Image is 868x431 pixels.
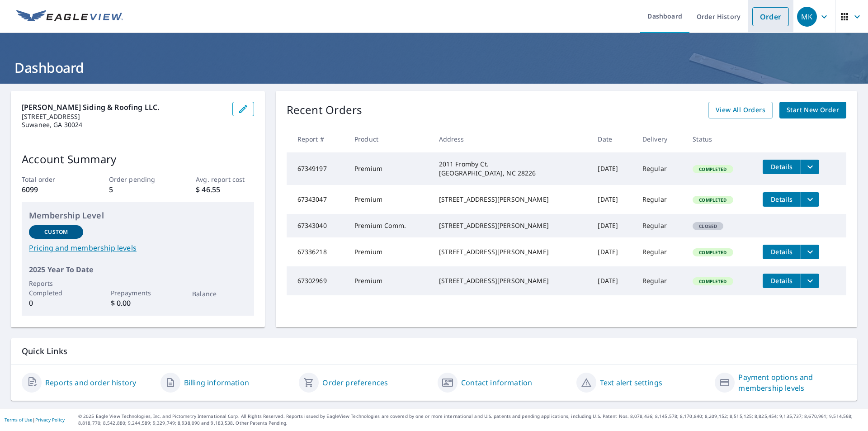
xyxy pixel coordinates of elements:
p: Total order [22,175,80,184]
p: Balance [192,289,246,298]
th: Product [347,126,432,152]
p: Avg. report cost [196,175,254,184]
p: Prepayments [111,288,165,298]
td: Premium [347,185,432,214]
a: Payment options and membership levels [738,372,846,393]
a: View All Orders [708,102,773,118]
div: 2011 Fromby Ct. [GEOGRAPHIC_DATA], NC 28226 [439,160,584,178]
p: $ 0.00 [111,298,165,308]
p: Order pending [109,175,167,184]
td: 67336218 [287,237,347,266]
a: Billing information [184,377,249,388]
span: Details [768,195,795,204]
p: Quick Links [22,346,846,357]
th: Date [590,126,635,152]
td: [DATE] [590,237,635,266]
span: Details [768,276,795,285]
a: Start New Order [779,102,846,118]
td: Regular [635,214,685,237]
td: Premium Comm. [347,214,432,237]
div: [STREET_ADDRESS][PERSON_NAME] [439,221,584,230]
span: Start New Order [787,104,839,116]
p: Recent Orders [287,102,363,118]
a: Order preferences [322,377,388,388]
span: Details [768,247,795,256]
p: Membership Level [29,209,247,222]
button: filesDropdownBtn-67302969 [801,274,819,288]
th: Delivery [635,126,685,152]
a: Text alert settings [600,377,662,388]
p: [STREET_ADDRESS] [22,113,225,121]
a: Contact information [461,377,532,388]
button: filesDropdownBtn-67336218 [801,245,819,259]
p: Suwanee, GA 30024 [22,121,225,129]
td: Premium [347,237,432,266]
span: Completed [693,166,732,172]
td: Premium [347,152,432,185]
th: Address [432,126,591,152]
span: Completed [693,249,732,256]
a: Privacy Policy [35,417,65,423]
button: detailsBtn-67343047 [763,192,801,207]
p: © 2025 Eagle View Technologies, Inc. and Pictometry International Corp. All Rights Reserved. Repo... [78,413,863,426]
span: Details [768,162,795,171]
p: Reports Completed [29,279,83,298]
h1: Dashboard [11,58,857,77]
div: [STREET_ADDRESS][PERSON_NAME] [439,247,584,256]
p: 0 [29,298,83,308]
div: [STREET_ADDRESS][PERSON_NAME] [439,195,584,204]
td: [DATE] [590,266,635,295]
td: Regular [635,152,685,185]
button: detailsBtn-67336218 [763,245,801,259]
th: Report # [287,126,347,152]
p: 5 [109,184,167,195]
button: detailsBtn-67349197 [763,160,801,174]
td: [DATE] [590,214,635,237]
td: Regular [635,185,685,214]
td: [DATE] [590,185,635,214]
button: filesDropdownBtn-67349197 [801,160,819,174]
p: 2025 Year To Date [29,264,247,275]
p: Account Summary [22,151,254,167]
div: [STREET_ADDRESS][PERSON_NAME] [439,276,584,285]
td: 67349197 [287,152,347,185]
p: | [5,417,65,422]
td: Regular [635,237,685,266]
td: [DATE] [590,152,635,185]
a: Terms of Use [5,417,33,423]
p: $ 46.55 [196,184,254,195]
span: Completed [693,278,732,284]
td: 67302969 [287,266,347,295]
span: View All Orders [716,104,765,116]
p: Custom [44,228,68,236]
p: 6099 [22,184,80,195]
td: 67343040 [287,214,347,237]
span: Closed [693,223,722,229]
button: filesDropdownBtn-67343047 [801,192,819,207]
td: 67343047 [287,185,347,214]
button: detailsBtn-67302969 [763,274,801,288]
img: EV Logo [16,10,123,24]
a: Reports and order history [45,377,136,388]
a: Pricing and membership levels [29,242,247,253]
p: [PERSON_NAME] Siding & Roofing LLC. [22,102,225,113]
span: Completed [693,197,732,203]
td: Premium [347,266,432,295]
td: Regular [635,266,685,295]
a: Order [752,7,789,26]
div: MK [797,7,817,27]
th: Status [685,126,755,152]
